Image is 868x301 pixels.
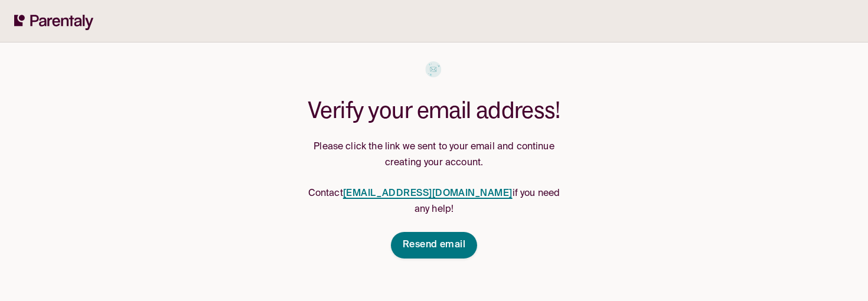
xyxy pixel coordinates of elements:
button: Resend email [391,232,478,259]
a: [EMAIL_ADDRESS][DOMAIN_NAME] [343,189,513,198]
p: Please click the link we sent to your email and continue creating your account. [301,139,567,171]
h1: Verify your email address! [308,96,560,125]
span: Resend email [403,239,466,251]
span: Contact if you need any help! [308,189,560,214]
